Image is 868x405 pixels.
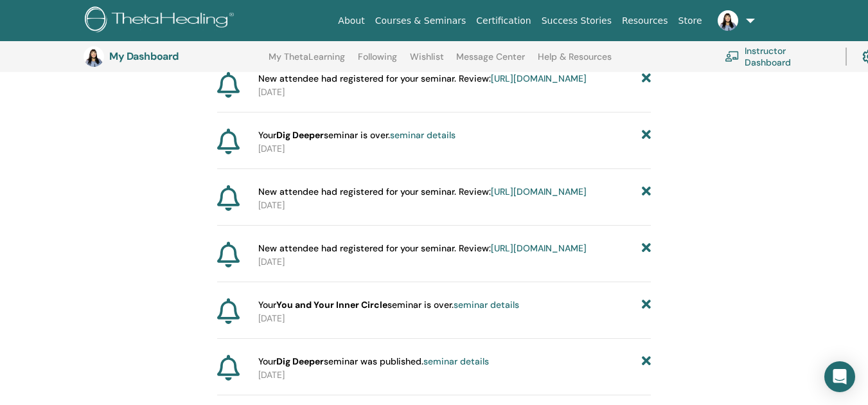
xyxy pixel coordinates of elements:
[258,129,456,142] span: Your seminar is over.
[538,51,612,72] a: Help & Resources
[824,361,855,392] div: Open Intercom Messenger
[471,9,536,33] a: Certification
[410,51,444,72] a: Wishlist
[258,368,651,382] p: [DATE]
[276,299,387,310] strong: You and Your Inner Circle
[725,42,830,71] a: Instructor Dashboard
[258,355,489,368] span: Your seminar was published.
[85,6,238,35] img: logo.png
[390,129,456,141] a: seminar details
[258,142,651,156] p: [DATE]
[269,51,345,72] a: My ThetaLearning
[109,50,238,62] h3: My Dashboard
[673,9,707,33] a: Store
[491,186,587,197] a: [URL][DOMAIN_NAME]
[454,299,519,310] a: seminar details
[276,355,324,367] strong: Dig Deeper
[358,51,397,72] a: Following
[718,10,738,31] img: default.jpg
[276,129,324,141] strong: Dig Deeper
[491,73,587,84] a: [URL][DOMAIN_NAME]
[333,9,369,33] a: About
[258,242,587,255] span: New attendee had registered for your seminar. Review:
[258,298,519,312] span: Your seminar is over.
[725,51,740,62] img: chalkboard-teacher.svg
[84,46,104,67] img: default.jpg
[423,355,489,367] a: seminar details
[258,185,587,199] span: New attendee had registered for your seminar. Review:
[536,9,617,33] a: Success Stories
[370,9,472,33] a: Courses & Seminars
[617,9,673,33] a: Resources
[258,72,587,85] span: New attendee had registered for your seminar. Review:
[456,51,525,72] a: Message Center
[258,85,651,99] p: [DATE]
[258,312,651,325] p: [DATE]
[258,199,651,212] p: [DATE]
[258,255,651,269] p: [DATE]
[491,242,587,254] a: [URL][DOMAIN_NAME]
